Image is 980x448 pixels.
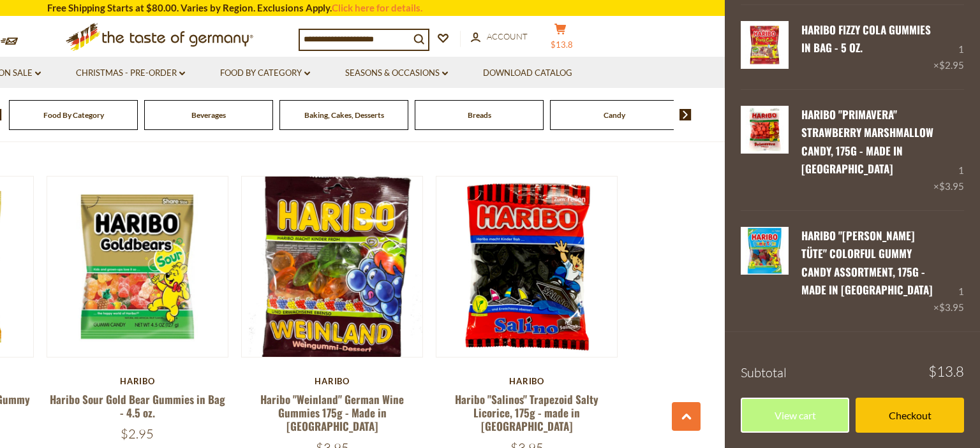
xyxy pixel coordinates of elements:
[76,66,185,80] a: Christmas - PRE-ORDER
[741,398,849,433] a: View cart
[741,227,789,275] img: Haribo "Bunte Tüte" Colorful Gummy Candy Assortment, 175g - Made in Germany
[801,22,931,55] a: Haribo Fizzy Cola Gummies in Bag - 5 oz.
[933,227,964,315] div: 1 ×
[604,110,625,120] a: Candy
[541,23,579,55] button: $13.8
[801,106,933,177] a: Haribo "Primavera" Strawberry Marshmallow Candy, 175g - Made in [GEOGRAPHIC_DATA]
[741,21,789,73] a: Haribo Fizzy Cola Gummies in Bag
[741,106,789,154] img: Haribo "Primavera" Strawberry Marshmallow Candy, 175g - Made in Germany
[50,391,225,421] a: Haribo Sour Gold Bear Gummies in Bag - 4.5 oz.
[741,227,789,315] a: Haribo "Bunte Tüte" Colorful Gummy Candy Assortment, 175g - Made in Germany
[121,426,154,442] span: $2.95
[939,59,964,71] span: $2.95
[241,376,423,386] div: Haribo
[304,110,384,120] a: Baking, Cakes, Desserts
[928,365,964,379] span: $13.8
[260,391,404,435] a: Haribo "Weinland" German Wine Gummies 175g - Made in [GEOGRAPHIC_DATA]
[455,391,598,435] a: Haribo "Salinos" Trapezoid Salty Licorice, 175g - made in [GEOGRAPHIC_DATA]
[47,177,228,357] img: Haribo
[43,110,104,120] a: Food By Category
[191,110,226,120] a: Beverages
[436,376,618,386] div: Haribo
[933,21,964,73] div: 1 ×
[933,106,964,194] div: 1 ×
[468,110,491,120] a: Breads
[741,106,789,194] a: Haribo "Primavera" Strawberry Marshmallow Candy, 175g - Made in Germany
[242,177,422,357] img: Haribo
[345,66,448,80] a: Seasons & Occasions
[436,177,617,357] img: Haribo
[939,301,964,313] span: $3.95
[487,31,528,41] span: Account
[471,30,528,44] a: Account
[551,40,573,50] span: $13.8
[483,66,572,80] a: Download Catalog
[741,21,789,69] img: Haribo Fizzy Cola Gummies in Bag
[679,109,692,120] img: next arrow
[801,228,933,298] a: Haribo "[PERSON_NAME] Tüte" Colorful Gummy Candy Assortment, 175g - Made in [GEOGRAPHIC_DATA]
[939,180,964,192] span: $3.95
[741,365,787,380] span: Subtotal
[332,2,422,13] a: Click here for details.
[856,398,964,433] a: Checkout
[220,66,310,80] a: Food By Category
[47,376,228,386] div: Haribo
